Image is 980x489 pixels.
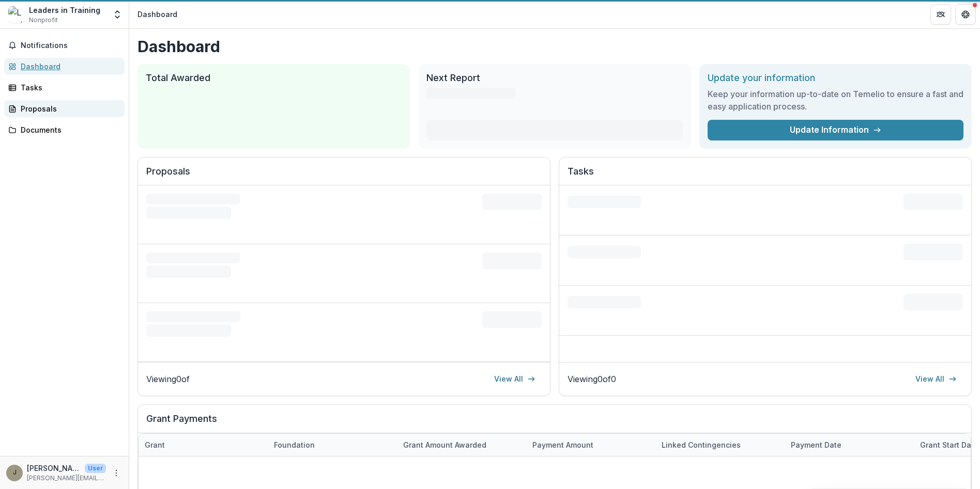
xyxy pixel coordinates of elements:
[146,413,963,433] h2: Grant Payments
[29,5,100,15] div: Leaders in Training
[146,166,542,185] h2: Proposals
[21,41,120,50] span: Notifications
[708,120,963,140] a: Update Information
[568,373,616,385] p: Viewing 0 of 0
[27,474,106,483] p: [PERSON_NAME][EMAIL_ADDRESS][DOMAIN_NAME]
[8,6,25,23] img: Leaders in Training
[27,463,81,474] p: [PERSON_NAME][EMAIL_ADDRESS][DOMAIN_NAME]
[29,15,58,25] span: Nonprofit
[426,72,682,84] h2: Next Report
[21,103,116,114] div: Proposals
[4,37,125,54] button: Notifications
[488,371,542,387] a: View All
[21,82,116,93] div: Tasks
[21,124,116,135] div: Documents
[133,7,181,22] nav: breadcrumb
[930,4,951,25] button: Partners
[85,464,106,473] p: User
[110,4,125,25] button: Open entity switcher
[4,121,125,138] a: Documents
[137,9,177,20] div: Dashboard
[146,72,402,84] h2: Total Awarded
[909,371,963,387] a: View All
[708,88,963,113] h3: Keep your information up-to-date on Temelio to ensure a fast and easy application process.
[4,79,125,96] a: Tasks
[568,166,963,185] h2: Tasks
[13,469,17,476] div: janise@grantmesuccess.com
[146,373,190,385] p: Viewing 0 of
[21,61,116,72] div: Dashboard
[708,72,963,84] h2: Update your information
[137,37,972,56] h1: Dashboard
[4,58,125,75] a: Dashboard
[110,467,122,479] button: More
[955,4,976,25] button: Get Help
[4,100,125,117] a: Proposals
